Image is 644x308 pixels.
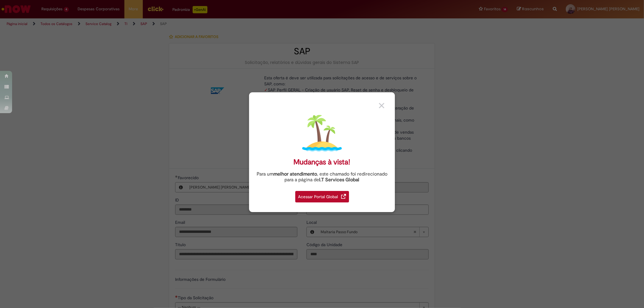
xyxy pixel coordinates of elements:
[319,173,360,183] a: I.T Services Global
[294,158,351,167] div: Mudanças à vista!
[302,113,342,153] img: island.png
[254,171,390,183] div: Para um , este chamado foi redirecionado para a página de
[341,194,346,199] img: redirect_link.png
[295,191,349,202] div: Acessar Portal Global
[274,171,317,177] strong: melhor atendimento
[295,188,349,202] a: Acessar Portal Global
[379,103,384,108] img: close_button_grey.png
